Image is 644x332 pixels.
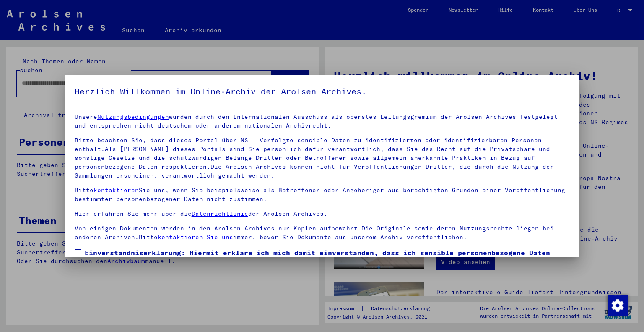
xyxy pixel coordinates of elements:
a: Nutzungsbedingungen [97,113,169,120]
img: Zustimmung ändern [608,295,628,316]
p: Hier erfahren Sie mehr über die der Arolsen Archives. [75,209,570,218]
a: Datenrichtlinie [192,210,248,217]
p: Unsere wurden durch den Internationalen Ausschuss als oberstes Leitungsgremium der Arolsen Archiv... [75,112,570,130]
span: Einverständniserklärung: Hiermit erkläre ich mich damit einverstanden, dass ich sensible personen... [85,248,570,288]
a: kontaktieren [93,186,139,194]
p: Bitte beachten Sie, dass dieses Portal über NS - Verfolgte sensible Daten zu identifizierten oder... [75,136,570,180]
h5: Herzlich Willkommen im Online-Archiv der Arolsen Archives. [75,85,570,98]
a: kontaktieren Sie uns [158,233,233,241]
div: Zustimmung ändern [607,295,627,315]
p: Von einigen Dokumenten werden in den Arolsen Archives nur Kopien aufbewahrt.Die Originale sowie d... [75,224,570,242]
p: Bitte Sie uns, wenn Sie beispielsweise als Betroffener oder Angehöriger aus berechtigten Gründen ... [75,186,570,204]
